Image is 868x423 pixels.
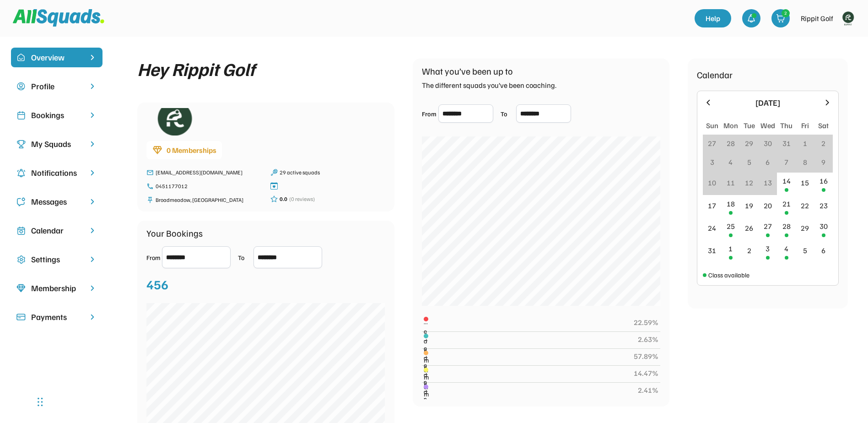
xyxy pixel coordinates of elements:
div: 1 [728,243,733,254]
img: Rippitlogov2_green.png [146,108,201,136]
div: 17 [708,200,716,211]
div: 30 [819,221,828,232]
div: 14.47% [634,368,658,379]
div: 0.0 [280,195,287,203]
img: Icon%20copy%208.svg [16,284,26,293]
div: 29 active squads [280,168,385,177]
div: 28 [727,138,735,149]
div: From [422,109,437,119]
div: 29 [801,222,809,233]
a: Help [695,9,731,27]
div: 6 [821,245,825,256]
div: Payments [31,311,82,323]
div: To [501,109,514,119]
div: 30 [764,138,772,149]
div: 3 [710,157,714,168]
div: [DATE] [718,97,817,109]
div: What you’ve been up to [422,64,513,78]
div: 57.89% [634,351,658,362]
div: 25 [727,221,735,232]
div: 22.59% [634,317,658,328]
div: Calendar [31,224,82,237]
div: 5 [747,157,751,168]
div: To [238,253,252,262]
img: Icon%20copy%2016.svg [16,255,26,264]
img: chevron-right.svg [88,168,97,177]
div: 2.63% [638,334,658,345]
div: Thu [780,120,793,131]
div: Broadmeadow, [GEOGRAPHIC_DATA] [156,196,261,204]
div: Class available [708,270,749,280]
div: 2 [747,245,751,256]
div: 4 [784,243,788,254]
div: 4 [728,157,733,168]
div: 2 [821,138,825,149]
div: 10 [708,177,716,188]
img: shopping-cart-01%20%281%29.svg [776,14,785,23]
div: 456 [146,275,168,294]
div: Your Bookings [146,226,203,240]
div: 27 [708,138,716,149]
div: Membership [31,282,82,294]
div: Calendar [697,68,733,81]
div: 12 [745,177,753,188]
div: 29 [745,138,753,149]
div: Profile [31,80,82,92]
div: 2.41% [638,385,658,396]
img: user-circle.svg [16,82,26,91]
div: Wed [760,120,775,131]
img: chevron-right.svg [88,255,97,264]
div: 7 [784,157,788,168]
div: Mon [723,120,738,131]
div: 14 [782,175,791,186]
div: ...edit me... [424,317,428,384]
div: The different squads you’ve been coaching. [422,80,556,91]
img: Icon%20copy%207.svg [16,226,26,235]
div: Hey Rippit Golf [137,59,255,79]
div: 15 [801,177,809,188]
div: Sun [706,120,718,131]
div: 3 [766,243,770,254]
div: 27 [764,221,772,232]
div: Bookings [31,109,82,121]
div: Overview [31,51,82,64]
div: 1 [803,138,807,149]
div: 21 [782,198,791,209]
img: bell-03%20%281%29.svg [747,14,756,23]
div: My Squads [31,138,82,150]
img: Icon%20copy%204.svg [16,168,26,178]
div: Messages [31,195,82,208]
img: chevron-right.svg [88,197,97,206]
div: ...edit me... [424,334,428,401]
div: ...edit me... [424,351,428,418]
div: 22 [801,200,809,211]
img: Icon%20copy%205.svg [16,197,26,206]
img: chevron-right.svg [88,284,97,293]
img: Rippitlogov2_green.png [839,9,857,27]
div: 20 [764,200,772,211]
div: 2 [782,10,789,16]
div: From [146,253,160,262]
div: 24 [708,222,716,233]
img: Icon%20copy%203.svg [16,140,26,149]
div: 0451177012 [156,182,261,190]
div: 5 [803,245,807,256]
div: 26 [745,222,753,233]
img: chevron-right.svg [88,140,97,148]
img: chevron-right.svg [88,313,97,321]
img: chevron-right.svg [88,111,97,119]
div: (0 reviews) [289,195,315,203]
div: 19 [745,200,753,211]
div: 31 [782,138,791,149]
div: Tue [744,120,755,131]
img: chevron-right.svg [88,82,97,91]
div: 18 [727,198,735,209]
div: Notifications [31,167,82,179]
div: Sat [818,120,829,131]
div: 6 [766,157,770,168]
div: 31 [708,245,716,256]
img: Icon%20copy%202.svg [16,111,26,120]
img: home-smile.svg [16,53,26,62]
div: Rippit Golf [801,13,833,24]
div: 8 [803,157,807,168]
